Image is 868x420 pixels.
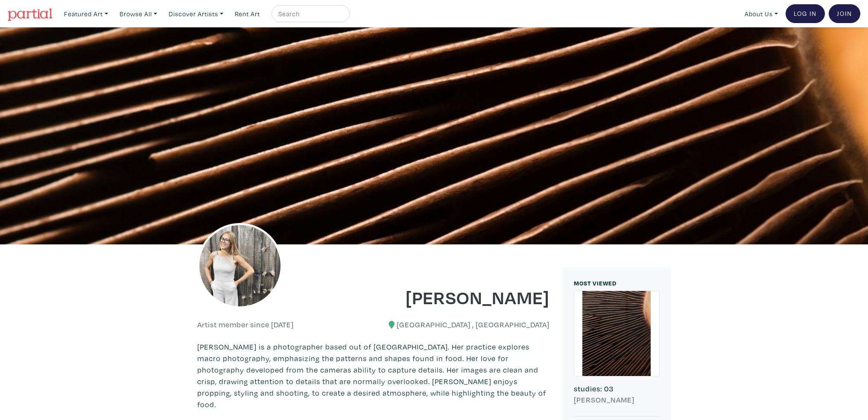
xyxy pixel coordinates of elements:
[197,223,283,308] img: phpThumb.php
[278,9,342,19] input: Search
[165,5,227,23] a: Discover Artists
[380,320,549,329] h6: [GEOGRAPHIC_DATA] , [GEOGRAPHIC_DATA]
[741,5,782,23] a: About Us
[574,395,660,405] h6: [PERSON_NAME]
[574,291,660,417] a: studies: 03 [PERSON_NAME]
[574,279,617,287] small: MOST VIEWED
[197,320,294,329] h6: Artist member since [DATE]
[231,5,264,23] a: Rent Art
[380,285,549,308] h1: [PERSON_NAME]
[574,384,660,394] h6: studies: 03
[829,4,860,23] a: Join
[60,5,112,23] a: Featured Art
[786,4,825,23] a: Log In
[116,5,161,23] a: Browse All
[197,341,549,410] p: [PERSON_NAME] is a photographer based out of [GEOGRAPHIC_DATA]. Her practice explores macro photo...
